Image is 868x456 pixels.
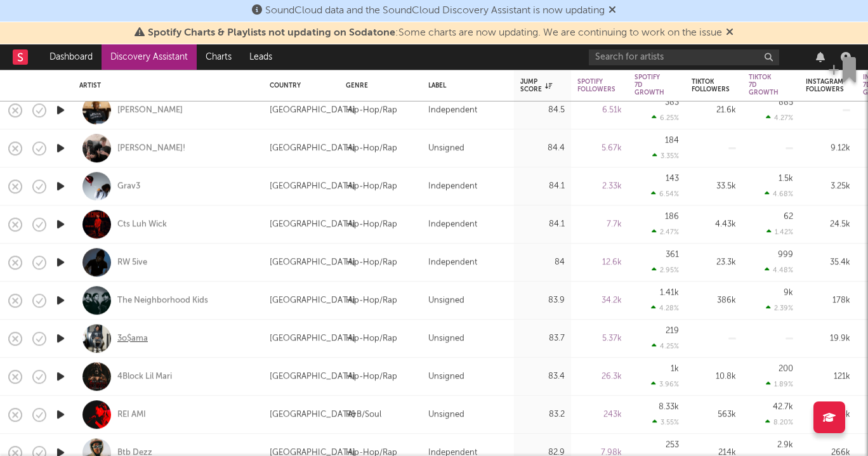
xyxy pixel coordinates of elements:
div: 84.1 [520,179,565,194]
span: SoundCloud data and the SoundCloud Discovery Assistant is now updating [265,6,605,16]
div: 1.41k [660,289,679,297]
a: 4Block Lil Mari [117,371,172,382]
div: [GEOGRAPHIC_DATA] [270,179,355,194]
div: 12.6k [577,255,622,270]
div: Hip-Hop/Rap [346,293,397,308]
div: 3.55 % [652,418,679,426]
div: Unsigned [428,369,464,384]
div: 999 [778,251,793,259]
div: 4.28 % [651,304,679,312]
div: 8.33k [659,403,679,411]
div: 10.8k [692,369,736,384]
div: 42.7k [773,403,793,411]
div: 35.4k [806,255,850,270]
div: Hip-Hop/Rap [346,217,397,232]
div: Country [270,82,327,89]
div: Instagram Followers [806,78,844,93]
div: 84.1 [520,217,565,232]
div: 214k [806,407,850,422]
div: 84.4 [520,141,565,156]
div: 885 [779,98,793,107]
div: [GEOGRAPHIC_DATA] [270,141,355,156]
div: 33.5k [692,179,736,194]
div: 3.25k [806,179,850,194]
div: Hip-Hop/Rap [346,255,397,270]
div: Genre [346,82,409,89]
div: Tiktok 7D Growth [749,74,779,96]
div: 143 [666,174,679,183]
div: 219 [666,327,679,335]
div: 6.25 % [652,114,679,122]
div: Spotify 7D Growth [635,74,664,96]
a: Dashboard [41,44,102,70]
div: 1k [671,365,679,373]
a: REI AMI [117,409,146,420]
div: 1.89 % [766,380,793,388]
a: [PERSON_NAME] [117,105,183,116]
div: 26.3k [577,369,622,384]
div: 186 [665,212,679,221]
div: 3.35 % [652,152,679,160]
a: [PERSON_NAME]! [117,143,185,154]
div: 184 [665,136,679,145]
div: 21.6k [692,103,736,118]
div: [GEOGRAPHIC_DATA] [270,407,355,422]
a: Discovery Assistant [102,44,197,70]
div: 4.43k [692,217,736,232]
a: 3o$ama [117,333,148,344]
input: Search for artists [589,49,779,65]
div: [GEOGRAPHIC_DATA] [270,255,355,270]
div: 84.5 [520,103,565,118]
a: Grav3 [117,181,140,192]
div: 62 [784,212,793,221]
div: 2.33k [577,179,622,194]
div: 9k [784,289,793,297]
div: 121k [806,369,850,384]
div: Unsigned [428,293,464,308]
div: 23.3k [692,255,736,270]
div: RW 5ive [117,257,147,268]
div: 563k [692,407,736,422]
span: : Some charts are now updating. We are continuing to work on the issue [148,28,722,38]
div: 19.9k [806,331,850,346]
div: 4.48 % [765,266,793,274]
div: 7.7k [577,217,622,232]
div: 4.27 % [766,114,793,122]
div: Hip-Hop/Rap [346,369,397,384]
a: Charts [197,44,240,70]
div: 1.42 % [766,228,793,236]
span: Spotify Charts & Playlists not updating on Sodatone [148,28,395,38]
div: 386k [692,293,736,308]
div: Label [428,82,501,89]
div: 83.4 [520,369,565,384]
div: 2.39 % [766,304,793,312]
div: 200 [779,365,793,373]
div: Unsigned [428,141,464,156]
div: 2.9k [777,441,793,449]
div: [GEOGRAPHIC_DATA] [270,293,355,308]
div: Unsigned [428,331,464,346]
div: 4.68 % [765,190,793,198]
div: Independent [428,217,477,232]
div: 84 [520,255,565,270]
div: 243k [577,407,622,422]
div: Hip-Hop/Rap [346,103,397,118]
div: Hip-Hop/Rap [346,331,397,346]
div: 5.37k [577,331,622,346]
div: 34.2k [577,293,622,308]
a: Cts Luh Wick [117,219,167,230]
div: 361 [666,251,679,259]
div: 253 [666,441,679,449]
div: Hip-Hop/Rap [346,141,397,156]
div: Independent [428,179,477,194]
div: [GEOGRAPHIC_DATA] [270,331,355,346]
div: [GEOGRAPHIC_DATA] [270,369,355,384]
div: 83.9 [520,293,565,308]
div: 383 [665,98,679,107]
div: The Neighborhood Kids [117,295,208,306]
div: 6.51k [577,103,622,118]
